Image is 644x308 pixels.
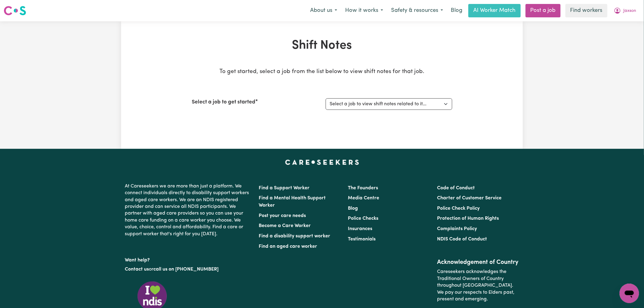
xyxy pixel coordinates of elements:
[192,68,452,76] p: To get started, select a job from the list below to view shift notes for that job.
[125,180,251,240] p: At Careseekers we are more than just a platform. We connect individuals directly to disability su...
[437,196,502,201] a: Charter of Customer Service
[259,244,317,249] a: Find an aged care worker
[620,284,639,303] iframe: Button to launch messaging window
[348,186,378,191] a: The Founders
[259,223,311,228] a: Become a Care Worker
[468,4,521,17] a: AI Worker Match
[348,216,378,221] a: Police Checks
[259,186,310,191] a: Find a Support Worker
[125,264,251,275] p: or
[565,4,607,17] a: Find workers
[437,237,487,242] a: NDIS Code of Conduct
[348,196,379,201] a: Media Centre
[610,4,640,17] button: My Account
[348,237,376,242] a: Testimonials
[437,266,519,305] p: Careseekers acknowledges the Traditional Owners of Country throughout [GEOGRAPHIC_DATA]. We pay o...
[341,4,387,17] button: How it works
[125,254,251,264] p: Want help?
[348,226,372,231] a: Insurances
[153,267,219,272] a: call us on [PHONE_NUMBER]
[624,8,636,14] span: Jaxson
[259,196,326,208] a: Find a Mental Health Support Worker
[259,213,306,218] a: Post your care needs
[526,4,561,17] a: Post a job
[348,206,358,211] a: Blog
[437,259,519,266] h2: Acknowledgement of Country
[387,4,447,17] button: Safety & resources
[192,38,452,53] h1: Shift Notes
[437,186,475,191] a: Code of Conduct
[437,206,480,211] a: Police Check Policy
[259,234,330,239] a: Find a disability support worker
[437,216,499,221] a: Protection of Human Rights
[437,226,477,231] a: Complaints Policy
[447,4,466,17] a: Blog
[192,98,255,106] label: Select a job to get started
[125,267,149,272] a: Contact us
[285,160,359,165] a: Careseekers home page
[4,4,26,18] a: Careseekers logo
[4,5,26,16] img: Careseekers logo
[306,4,341,17] button: About us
